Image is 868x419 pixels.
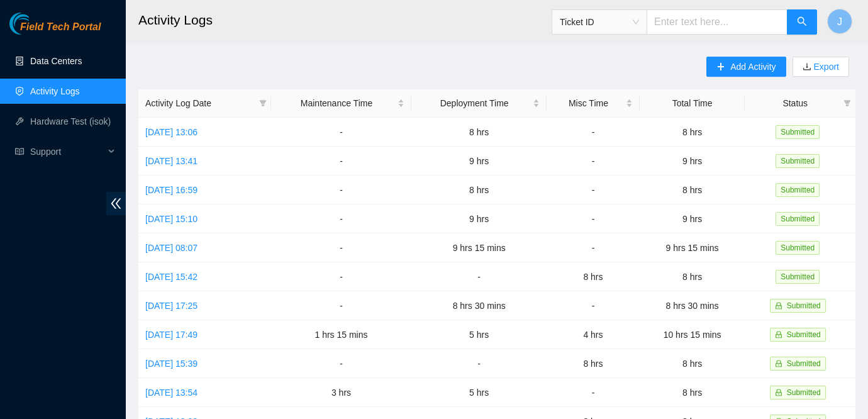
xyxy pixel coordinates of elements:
td: - [547,118,639,147]
span: Field Tech Portal [20,21,101,33]
td: - [271,176,411,204]
td: - [547,176,639,204]
span: filter [257,94,269,113]
td: 9 hrs [640,204,745,233]
a: [DATE] 08:07 [145,243,198,253]
td: 9 hrs 15 mins [411,233,547,262]
button: downloadExport [793,57,849,77]
span: double-left [106,192,126,215]
span: Submitted [787,359,821,368]
a: Export [811,62,839,72]
button: search [787,9,817,35]
span: Submitted [776,125,820,139]
span: read [15,147,24,156]
a: [DATE] 17:49 [145,330,198,340]
a: [DATE] 13:06 [145,127,198,137]
th: Total Time [640,89,745,118]
img: Akamai Technologies [9,13,64,35]
span: Submitted [776,154,820,168]
a: Data Centers [30,56,82,66]
span: lock [775,360,782,367]
span: Submitted [787,388,821,397]
span: Submitted [787,301,821,310]
td: - [547,291,639,320]
button: J [827,9,852,34]
a: [DATE] 15:42 [145,272,198,282]
td: - [271,147,411,176]
td: - [271,349,411,378]
td: - [411,349,547,378]
span: J [837,14,842,30]
span: Submitted [776,183,820,197]
td: - [271,233,411,262]
td: - [547,378,639,407]
td: 8 hrs [640,262,745,291]
a: Akamai TechnologiesField Tech Portal [9,23,101,39]
td: - [547,204,639,233]
a: Activity Logs [30,86,80,96]
a: [DATE] 15:10 [145,214,198,224]
td: 4 hrs [547,320,639,349]
span: search [797,16,807,28]
td: 10 hrs 15 mins [640,320,745,349]
td: 8 hrs [411,176,547,204]
td: - [547,233,639,262]
span: lock [775,389,782,396]
span: Status [752,96,838,110]
td: 8 hrs [547,262,639,291]
td: 9 hrs [640,147,745,176]
td: - [271,262,411,291]
td: 9 hrs [411,147,547,176]
span: Add Activity [730,60,776,74]
span: download [803,62,811,72]
span: plus [716,62,725,72]
td: 8 hrs [640,349,745,378]
span: Submitted [787,330,821,339]
a: [DATE] 15:39 [145,359,198,369]
td: - [547,147,639,176]
a: [DATE] 17:25 [145,301,198,311]
a: Hardware Test (isok) [30,116,111,126]
td: 8 hrs [640,118,745,147]
td: 8 hrs 30 mins [640,291,745,320]
span: Ticket ID [560,13,639,31]
span: Activity Log Date [145,96,254,110]
span: Submitted [776,212,820,226]
button: plusAdd Activity [706,57,786,77]
a: [DATE] 13:41 [145,156,198,166]
td: 8 hrs 30 mins [411,291,547,320]
td: - [271,291,411,320]
td: 9 hrs 15 mins [640,233,745,262]
td: 8 hrs [547,349,639,378]
td: 8 hrs [640,176,745,204]
td: - [411,262,547,291]
td: 8 hrs [640,378,745,407]
span: Submitted [776,270,820,284]
span: filter [259,99,267,107]
span: Support [30,139,104,164]
td: - [271,118,411,147]
a: [DATE] 16:59 [145,185,198,195]
td: 5 hrs [411,378,547,407]
td: 1 hrs 15 mins [271,320,411,349]
td: 8 hrs [411,118,547,147]
span: lock [775,302,782,310]
span: filter [841,94,854,113]
input: Enter text here... [647,9,787,35]
span: lock [775,331,782,338]
span: filter [843,99,851,107]
td: - [271,204,411,233]
td: 9 hrs [411,204,547,233]
span: Submitted [776,241,820,255]
a: [DATE] 13:54 [145,388,198,398]
td: 3 hrs [271,378,411,407]
td: 5 hrs [411,320,547,349]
